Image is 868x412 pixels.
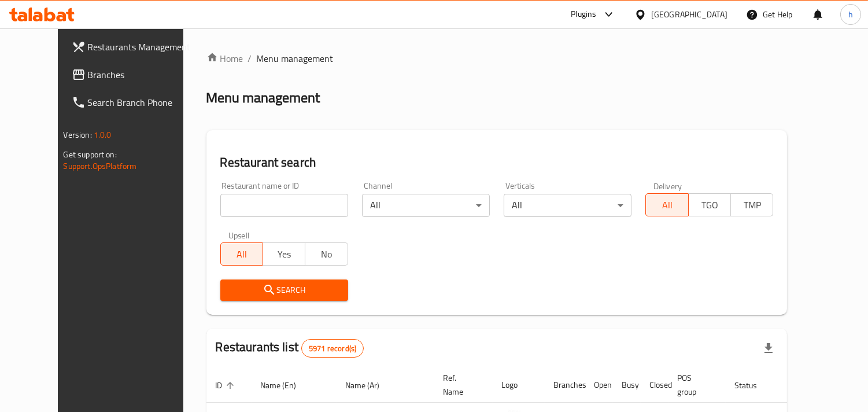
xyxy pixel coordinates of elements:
button: TMP [730,193,773,216]
th: Branches [545,367,585,403]
a: Home [206,51,243,65]
button: TGO [688,193,731,216]
span: h [848,8,853,21]
span: TGO [693,197,726,214]
a: Search Branch Phone [62,89,203,116]
div: All [362,194,490,217]
th: Open [585,367,613,403]
span: All [226,246,258,263]
span: Get support on: [64,147,117,162]
h2: Menu management [206,89,320,107]
input: Search for restaurant name or ID.. [220,194,348,217]
span: Search Branch Phone [88,95,194,109]
th: Closed [641,367,668,403]
h2: Restaurant search [220,154,774,171]
button: All [645,193,688,216]
th: Busy [613,367,641,403]
button: No [305,242,348,266]
button: Yes [263,242,305,266]
li: / [248,51,252,65]
a: Branches [62,61,203,89]
span: POS group [678,371,712,399]
span: 1.0.0 [94,127,112,142]
span: No [310,246,343,263]
span: ID [216,378,238,392]
button: Search [220,279,348,301]
div: [GEOGRAPHIC_DATA] [651,8,727,21]
div: Export file [755,334,782,362]
span: TMP [736,197,769,214]
h2: Restaurants list [216,339,364,358]
span: Status [735,378,773,392]
nav: breadcrumb [206,51,788,65]
div: Total records count [301,339,364,358]
span: Name (En) [261,378,312,392]
span: Restaurants Management [88,40,194,54]
label: Delivery [653,182,682,190]
div: All [504,194,631,217]
button: All [220,242,263,266]
span: Search [230,283,339,297]
span: Ref. Name [444,371,479,399]
th: Logo [493,367,545,403]
span: Name (Ar) [346,378,395,392]
span: 5971 record(s) [302,343,363,354]
span: Branches [88,68,194,82]
div: Plugins [571,8,596,21]
span: Menu management [257,51,334,65]
a: Support.OpsPlatform [64,159,137,174]
a: Restaurants Management [62,33,203,61]
span: Yes [268,246,301,263]
span: All [651,197,684,214]
span: Version: [64,127,92,142]
label: Upsell [228,231,250,239]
